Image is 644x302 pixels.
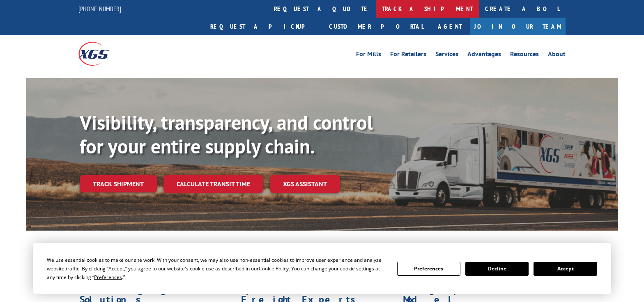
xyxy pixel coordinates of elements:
[430,18,470,35] a: Agent
[80,175,157,192] a: Track shipment
[510,51,539,60] a: Resources
[33,243,611,294] div: Cookie Consent Prompt
[534,262,597,276] button: Accept
[270,175,340,193] a: XGS ASSISTANT
[94,274,122,281] span: Preferences
[470,18,566,35] a: Join Our Team
[356,51,381,60] a: For Mills
[435,51,458,60] a: Services
[259,265,289,272] span: Cookie Policy
[47,256,387,281] div: We use essential cookies to make our site work. With your consent, we may also use non-essential ...
[204,18,323,35] a: Request a pickup
[465,262,529,276] button: Decline
[397,262,460,276] button: Preferences
[163,175,263,193] a: Calculate transit time
[390,51,426,60] a: For Retailers
[467,51,501,60] a: Advantages
[323,18,430,35] a: Customer Portal
[548,51,566,60] a: About
[80,110,373,159] b: Visibility, transparency, and control for your entire supply chain.
[78,5,121,13] a: [PHONE_NUMBER]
